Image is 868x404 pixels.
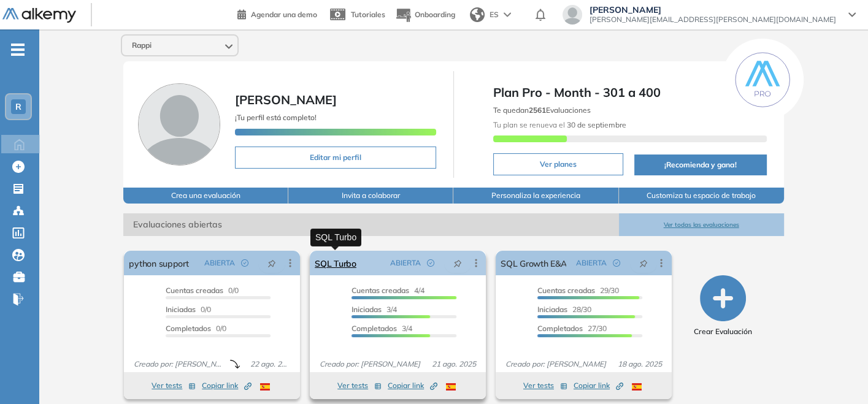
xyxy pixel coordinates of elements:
[619,213,784,236] button: Ver todas las evaluaciones
[260,383,270,391] img: ESP
[613,359,667,370] span: 18 ago. 2025
[123,213,618,236] span: Evaluaciones abiertas
[590,15,836,25] span: [PERSON_NAME][EMAIL_ADDRESS][PERSON_NAME][DOMAIN_NAME]
[493,105,591,115] span: Te quedan Evaluaciones
[395,2,455,28] button: Onboarding
[619,188,784,204] button: Customiza tu espacio de trabajo
[166,286,239,295] span: 0/0
[453,188,618,204] button: Personaliza la experiencia
[202,380,252,391] span: Copiar link
[267,258,276,268] span: pushpin
[807,345,868,404] div: Widget de chat
[11,48,25,51] i: -
[453,258,462,268] span: pushpin
[537,324,607,333] span: 27/30
[632,383,642,391] img: ESP
[15,102,21,112] span: R
[574,378,623,393] button: Copiar link
[129,251,188,275] a: python support
[501,251,566,275] a: SQL Growth E&A
[166,286,223,295] span: Cuentas creadas
[537,305,567,314] span: Iniciadas
[504,12,511,17] img: arrow
[258,253,285,273] button: pushpin
[351,286,424,295] span: 4/4
[470,7,485,22] img: world
[574,380,623,391] span: Copiar link
[235,92,337,107] span: [PERSON_NAME]
[523,378,567,393] button: Ver tests
[590,5,836,15] span: [PERSON_NAME]
[388,380,437,391] span: Copiar link
[351,305,397,314] span: 3/4
[576,257,607,269] span: ABIERTA
[351,286,409,295] span: Cuentas creadas
[493,153,623,175] button: Ver planes
[235,113,317,122] span: ¡Tu perfil está completo!
[251,10,317,19] span: Agendar una demo
[351,305,382,314] span: Iniciadas
[152,378,196,393] button: Ver tests
[166,324,211,333] span: Completados
[166,305,211,314] span: 0/0
[444,253,471,273] button: pushpin
[337,378,382,393] button: Ver tests
[166,305,196,314] span: Iniciadas
[537,286,619,295] span: 29/30
[501,359,611,370] span: Creado por: [PERSON_NAME]
[237,6,317,21] a: Agendar una demo
[388,378,437,393] button: Copiar link
[390,257,421,269] span: ABIERTA
[245,359,295,370] span: 22 ago. 2025
[138,83,220,166] img: Foto de perfil
[639,258,648,268] span: pushpin
[310,228,361,246] div: SQL Turbo
[490,9,499,20] span: ES
[537,324,583,333] span: Completados
[537,305,591,314] span: 28/30
[613,259,620,267] span: check-circle
[315,359,425,370] span: Creado por: [PERSON_NAME]
[446,383,456,391] img: ESP
[529,105,546,115] b: 2561
[315,251,356,275] a: SQL Turbo
[2,8,76,23] img: Logo
[493,120,626,129] span: Tu plan se renueva el
[493,83,767,102] span: Plan Pro - Month - 301 a 400
[427,259,434,267] span: check-circle
[630,253,657,273] button: pushpin
[129,359,230,370] span: Creado por: [PERSON_NAME]
[235,147,436,169] button: Editar mi perfil
[351,10,385,19] span: Tutoriales
[351,324,412,333] span: 3/4
[351,324,397,333] span: Completados
[202,378,252,393] button: Copiar link
[132,40,152,50] span: Rappi
[415,10,455,19] span: Onboarding
[537,286,595,295] span: Cuentas creadas
[694,275,752,337] button: Crear Evaluación
[241,259,248,267] span: check-circle
[634,154,767,175] button: ¡Recomienda y gana!
[565,120,626,129] b: 30 de septiembre
[123,188,288,204] button: Crea una evaluación
[427,359,481,370] span: 21 ago. 2025
[807,345,868,404] iframe: Chat Widget
[166,324,226,333] span: 0/0
[288,188,453,204] button: Invita a colaborar
[204,257,235,269] span: ABIERTA
[694,326,752,337] span: Crear Evaluación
